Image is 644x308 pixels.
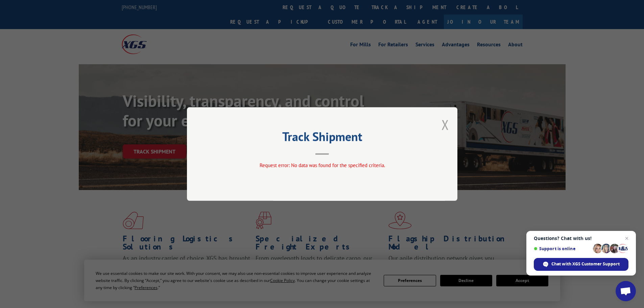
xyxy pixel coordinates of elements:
div: Open chat [616,281,636,301]
h2: Track Shipment [221,132,424,145]
div: Chat with XGS Customer Support [534,258,628,271]
span: Request error: No data was found for the specified criteria. [259,162,385,168]
span: Support is online [534,246,591,251]
span: Questions? Chat with us! [534,236,628,241]
span: Close chat [623,234,631,242]
button: Close modal [442,116,449,134]
span: Chat with XGS Customer Support [551,261,620,267]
